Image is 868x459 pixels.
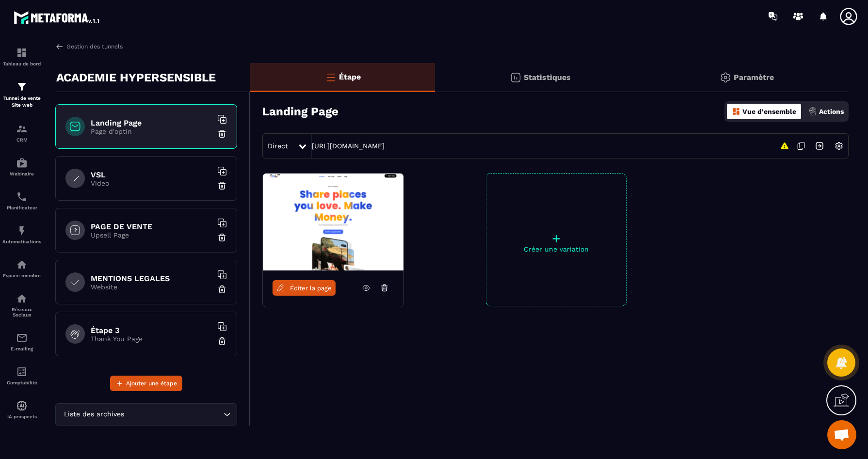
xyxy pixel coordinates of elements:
[2,150,41,184] a: automationsautomationsWebinaire
[2,61,41,66] p: Tableau de bord
[2,346,41,351] p: E-mailing
[91,326,212,335] h6: Étape 3
[217,129,227,139] img: trash
[217,285,227,294] img: trash
[91,283,212,291] p: Website
[2,325,41,359] a: emailemailE-mailing
[510,72,521,83] img: stats.20deebd0.svg
[830,137,848,155] img: setting-w.858f3a88.svg
[486,232,626,245] p: +
[91,118,212,127] h6: Landing Page
[263,174,403,270] img: image
[16,332,28,344] img: email
[55,42,64,51] img: arrow
[126,409,221,420] input: Search for option
[14,9,101,26] img: logo
[16,400,28,412] img: automations
[339,72,361,81] p: Étape
[732,107,740,116] img: dashboard-orange.40269519.svg
[55,403,237,426] div: Search for option
[91,127,212,135] p: Page d'optin
[2,273,41,278] p: Espace membre
[2,40,41,74] a: formationformationTableau de bord
[827,420,856,449] div: Ouvrir le chat
[16,191,28,203] img: scheduler
[290,285,332,292] span: Éditer la page
[2,218,41,252] a: automationsautomationsAutomatisations
[262,105,338,118] h3: Landing Page
[2,239,41,244] p: Automatisations
[720,72,731,83] img: setting-gr.5f69749f.svg
[16,259,28,270] img: automations
[16,225,28,237] img: automations
[16,47,28,59] img: formation
[56,68,216,87] p: ACADEMIE HYPERSENSIBLE
[2,359,41,393] a: accountantaccountantComptabilité
[268,142,288,150] span: Direct
[91,231,212,239] p: Upsell Page
[55,42,123,51] a: Gestion des tunnels
[217,233,227,242] img: trash
[126,379,177,388] span: Ajouter une étape
[91,170,212,179] h6: VSL
[2,95,41,109] p: Tunnel de vente Site web
[110,376,182,391] button: Ajouter une étape
[810,137,829,155] img: arrow-next.bcc2205e.svg
[2,116,41,150] a: formationformationCRM
[62,409,126,420] span: Liste des archives
[2,252,41,285] a: automationsautomationsEspace membre
[819,108,844,115] p: Actions
[2,171,41,176] p: Webinaire
[734,73,774,82] p: Paramètre
[2,285,41,325] a: social-networksocial-networkRéseaux Sociaux
[2,414,41,419] p: IA prospects
[2,205,41,210] p: Planificateur
[16,123,28,135] img: formation
[91,222,212,231] h6: PAGE DE VENTE
[16,157,28,169] img: automations
[325,71,337,83] img: bars-o.4a397970.svg
[16,81,28,93] img: formation
[273,280,336,296] a: Éditer la page
[16,366,28,378] img: accountant
[2,380,41,385] p: Comptabilité
[91,179,212,187] p: Video
[742,108,796,115] p: Vue d'ensemble
[2,137,41,142] p: CRM
[217,336,227,346] img: trash
[2,74,41,116] a: formationformationTunnel de vente Site web
[312,142,385,150] a: [URL][DOMAIN_NAME]
[217,181,227,190] img: trash
[524,73,571,82] p: Statistiques
[16,293,28,304] img: social-network
[486,245,626,253] p: Créer une variation
[91,274,212,283] h6: MENTIONS LEGALES
[808,107,817,116] img: actions.d6e523a2.png
[2,307,41,317] p: Réseaux Sociaux
[91,335,212,343] p: Thank You Page
[2,184,41,218] a: schedulerschedulerPlanificateur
